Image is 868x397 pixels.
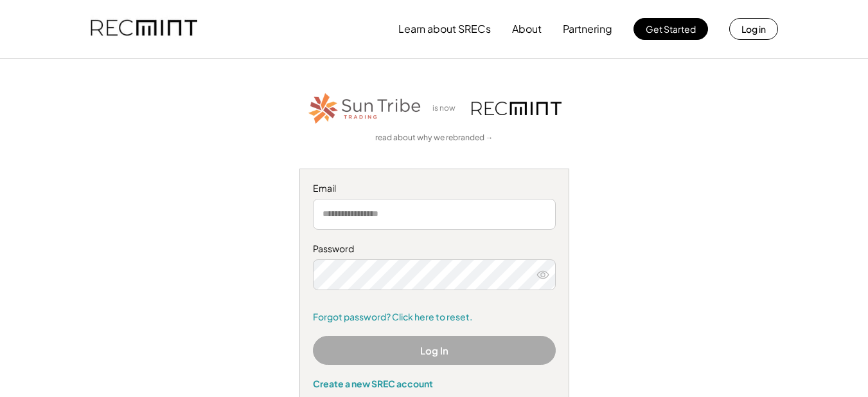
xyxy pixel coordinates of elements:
button: Get Started [633,18,708,40]
button: About [512,16,542,42]
button: Partnering [563,16,612,42]
button: Log In [313,336,556,365]
a: read about why we rebranded → [375,133,493,143]
div: Password [313,243,556,255]
img: recmint-logotype%403x.png [91,7,197,51]
button: Learn about SRECs [398,16,491,42]
div: is now [429,103,465,114]
div: Email [313,182,556,195]
a: Forgot password? Click here to reset. [313,311,556,324]
img: STT_Horizontal_Logo%2B-%2BColor.png [307,91,423,126]
img: recmint-logotype%403x.png [472,102,562,115]
button: Log in [729,18,778,40]
div: Create a new SREC account [313,378,556,389]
